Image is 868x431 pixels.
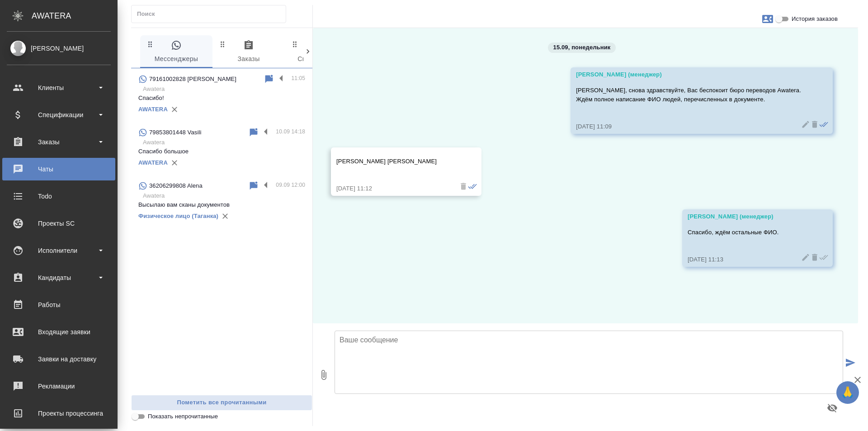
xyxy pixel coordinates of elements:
[2,185,115,208] a: Todo
[7,298,111,312] div: Работы
[7,217,111,230] div: Проекты SC
[836,381,859,404] button: 🙏
[248,180,259,191] div: Пометить непрочитанным
[168,103,181,116] button: Удалить привязку
[290,40,352,65] span: Спецификации
[143,138,305,147] p: Awatera
[146,40,155,48] svg: Зажми и перетащи, чтобы поменять порядок вкладок
[553,43,611,52] p: 15.09, понедельник
[688,255,801,264] div: [DATE] 11:13
[138,94,305,103] p: Спасибо!
[2,402,115,425] a: Проекты процессинга
[138,106,168,113] a: AWATERA
[7,135,111,149] div: Заказы
[576,122,801,131] div: [DATE] 11:09
[840,383,855,402] span: 🙏
[138,159,168,166] a: AWATERA
[218,40,279,65] span: Заказы
[218,40,227,48] svg: Зажми и перетащи, чтобы поменять порядок вкладок
[136,398,307,408] span: Пометить все прочитанными
[2,321,115,343] a: Входящие заявки
[146,40,207,65] span: Мессенджеры
[7,325,111,339] div: Входящие заявки
[131,175,312,228] div: 36206299808 Alena09.09 12:00AwateraВысылаю вам сканы документовФизическое лицо (Таганка)
[138,200,305,209] p: Высылаю вам сканы документов
[688,228,801,237] p: Спасибо, ждём остальные ФИО.
[2,212,115,235] a: Проекты SC
[143,191,305,200] p: Awatera
[149,75,236,84] p: 79161002828 [PERSON_NAME]
[143,85,305,94] p: Awatera
[149,128,201,137] p: 79853801448 Vasili
[276,180,305,189] p: 09.09 12:00
[276,127,305,136] p: 10.09 14:18
[2,294,115,316] a: Работы
[7,379,111,393] div: Рекламации
[7,407,111,420] div: Проекты процессинга
[149,181,203,190] p: 36206299808 Alena
[757,8,778,30] button: Заявки
[7,352,111,366] div: Заявки на доставку
[7,244,111,257] div: Исполнители
[248,127,259,138] div: Пометить непрочитанным
[336,157,450,166] p: [PERSON_NAME] [PERSON_NAME]
[138,147,305,156] p: Спасибо большое
[32,7,118,25] div: AWATERA
[131,395,312,411] button: Пометить все прочитанными
[2,158,115,180] a: Чаты
[821,397,843,419] button: Предпросмотр
[7,81,111,95] div: Клиенты
[291,40,299,48] svg: Зажми и перетащи, чтобы поменять порядок вкладок
[137,8,286,20] input: Поиск
[7,271,111,284] div: Кандидаты
[7,43,111,53] div: [PERSON_NAME]
[2,375,115,398] a: Рекламации
[131,122,312,175] div: 79853801448 Vasili10.09 14:18AwateraСпасибо большоеAWATERA
[792,14,838,24] span: История заказов
[336,184,450,193] div: [DATE] 11:12
[7,108,111,122] div: Спецификации
[2,348,115,370] a: Заявки на доставку
[576,70,801,79] div: [PERSON_NAME] (менеджер)
[7,162,111,176] div: Чаты
[688,212,801,221] div: [PERSON_NAME] (менеджер)
[148,412,218,421] span: Показать непрочитанные
[291,74,305,83] p: 11:05
[576,86,801,104] p: [PERSON_NAME], снова здравствуйте, Вас беспокоит бюро переводов Awatera. Ждём полное написание ФИ...
[131,68,312,122] div: 79161002828 [PERSON_NAME]11:05AwateraСпасибо!AWATERA
[168,156,181,170] button: Удалить привязку
[138,213,218,219] a: Физическое лицо (Таганка)
[7,189,111,203] div: Todo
